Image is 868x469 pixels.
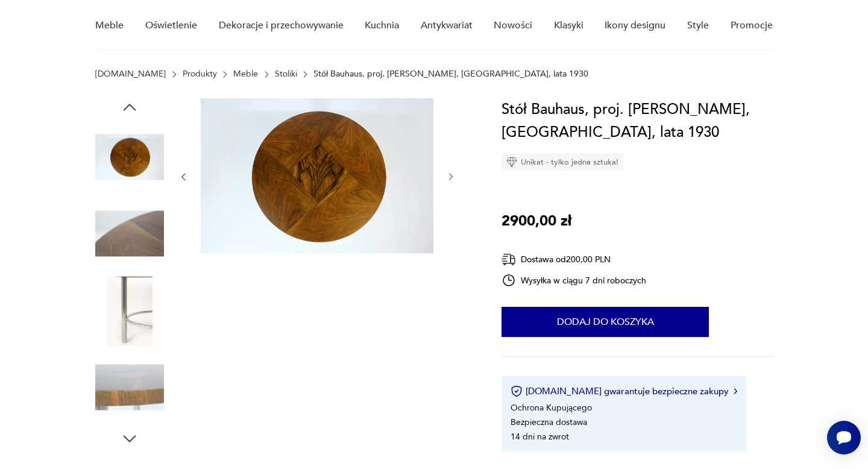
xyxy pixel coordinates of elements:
[502,252,516,267] img: Ikona dostawy
[219,2,344,49] a: Dekoracje i przechowywanie
[275,69,297,79] a: Stoliki
[605,2,665,49] a: Ikony designu
[511,431,569,442] li: 14 dni na zwrot
[201,98,433,253] img: Zdjęcie produktu Stół Bauhaus, proj. Robert Slezak, Czechy, lata 1930
[506,157,517,168] img: Ikona diamentu
[183,69,217,79] a: Produkty
[494,2,532,49] a: Nowości
[233,69,258,79] a: Meble
[502,273,646,288] div: Wysyłka w ciągu 7 dni roboczych
[827,421,861,455] iframe: Smartsupp widget button
[511,417,587,428] li: Bezpieczna dostawa
[502,210,571,233] p: 2900,00 zł
[511,402,592,414] li: Ochrona Kupującego
[313,69,588,79] p: Stół Bauhaus, proj. [PERSON_NAME], [GEOGRAPHIC_DATA], lata 1930
[502,98,772,144] h1: Stół Bauhaus, proj. [PERSON_NAME], [GEOGRAPHIC_DATA], lata 1930
[554,2,583,49] a: Klasyki
[687,2,709,49] a: Style
[502,252,646,267] div: Dostawa od 200,00 PLN
[511,385,523,397] img: Ikona certyfikatu
[731,2,773,49] a: Promocje
[95,200,164,268] img: Zdjęcie produktu Stół Bauhaus, proj. Robert Slezak, Czechy, lata 1930
[502,153,623,171] div: Unikat - tylko jedna sztuka!
[511,385,737,397] button: [DOMAIN_NAME] gwarantuje bezpieczne zakupy
[95,353,164,422] img: Zdjęcie produktu Stół Bauhaus, proj. Robert Slezak, Czechy, lata 1930
[95,122,164,191] img: Zdjęcie produktu Stół Bauhaus, proj. Robert Slezak, Czechy, lata 1930
[95,69,166,79] a: [DOMAIN_NAME]
[734,388,737,394] img: Ikona strzałki w prawo
[502,307,709,337] button: Dodaj do koszyka
[145,2,197,49] a: Oświetlenie
[421,2,473,49] a: Antykwariat
[95,2,124,49] a: Meble
[365,2,399,49] a: Kuchnia
[95,276,164,345] img: Zdjęcie produktu Stół Bauhaus, proj. Robert Slezak, Czechy, lata 1930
